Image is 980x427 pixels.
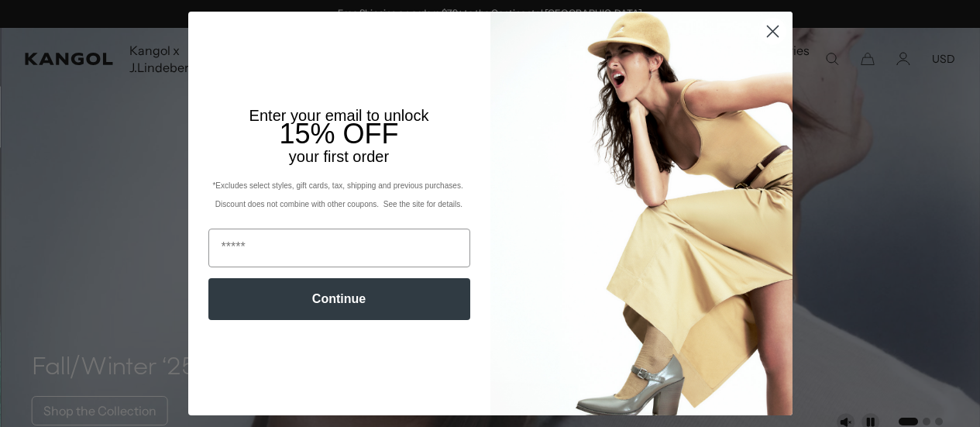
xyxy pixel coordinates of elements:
img: 93be19ad-e773-4382-80b9-c9d740c9197f.jpeg [490,12,793,415]
button: Continue [208,278,470,320]
button: Close dialog [759,18,786,45]
span: *Excludes select styles, gift cards, tax, shipping and previous purchases. Discount does not comb... [212,181,465,208]
span: Enter your email to unlock [249,107,429,124]
input: Email [208,229,470,267]
span: 15% OFF [279,118,398,150]
span: your first order [289,148,389,165]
